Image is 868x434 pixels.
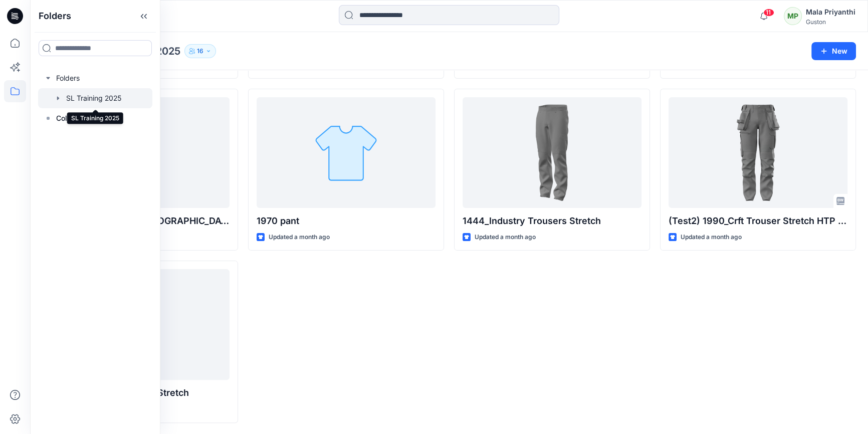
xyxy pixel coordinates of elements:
[806,6,855,18] div: Mala Priyanthi
[763,9,774,17] span: 11
[669,97,847,208] a: (Test2) 1990_Crft Trouser Stretch HTP KP X1900
[669,214,847,228] p: (Test2) 1990_Crft Trouser Stretch HTP KP X1900
[681,232,742,243] p: Updated a month ago
[257,214,436,228] p: 1970 pant
[184,44,216,58] button: 16
[475,232,536,243] p: Updated a month ago
[197,46,203,57] p: 16
[257,97,436,208] a: 1970 pant
[463,214,641,228] p: 1444_Industry Trousers Stretch
[56,112,94,124] p: Collections
[463,97,641,208] a: 1444_Industry Trousers Stretch
[811,42,856,60] button: New
[784,7,802,25] div: MP
[806,18,855,26] div: Guston
[269,232,330,243] p: Updated a month ago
